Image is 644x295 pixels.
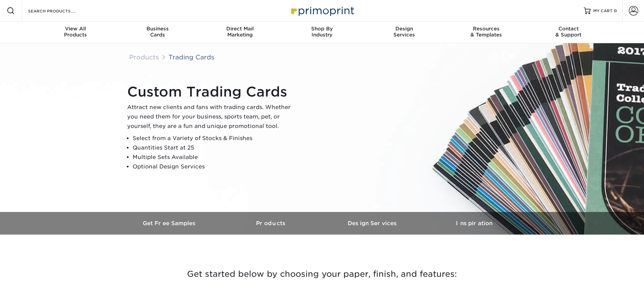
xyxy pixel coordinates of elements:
[129,53,159,61] a: Products
[34,22,117,43] a: View AllProducts
[133,153,296,162] li: Multiple Sets Available
[124,259,520,289] h3: Get started below by choosing your paper, finish, and features:
[363,26,445,32] span: Design
[199,26,281,32] span: Direct Mail
[363,22,445,43] a: DesignServices
[117,22,199,43] a: BusinessCards
[614,8,617,13] span: 0
[199,26,281,38] div: Marketing
[423,212,525,235] a: Inspiration
[27,7,93,15] input: SEARCH PRODUCTS.....
[127,84,296,100] h1: Custom Trading Cards
[119,220,221,226] h3: Get Free Samples
[117,26,199,38] div: Cards
[445,26,527,38] div: & Templates
[527,26,609,38] div: & Support
[133,143,296,153] li: Quantities Start at 25
[445,26,527,32] span: Resources
[34,26,117,38] div: Products
[281,26,363,38] div: Industry
[322,212,423,235] a: Design Services
[221,212,322,235] a: Products
[281,26,363,32] span: Shop By
[445,22,527,43] a: Resources& Templates
[119,212,221,235] a: Get Free Samples
[34,26,117,32] span: View All
[322,220,423,226] h3: Design Services
[133,134,296,143] li: Select from a Variety of Stocks & Finishes
[363,26,445,38] div: Services
[127,103,296,131] p: Attract new clients and fans with trading cards. Whether you need them for your business, sports ...
[221,220,322,226] h3: Products
[281,22,363,43] a: Shop ByIndustry
[168,53,214,61] a: Trading Cards
[199,22,281,43] a: Direct MailMarketing
[117,26,199,32] span: Business
[133,162,296,171] li: Optional Design Services
[423,220,525,226] h3: Inspiration
[527,22,609,43] a: Contact& Support
[593,8,613,14] span: MY CART
[527,26,609,32] span: Contact
[288,3,356,18] img: Primoprint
